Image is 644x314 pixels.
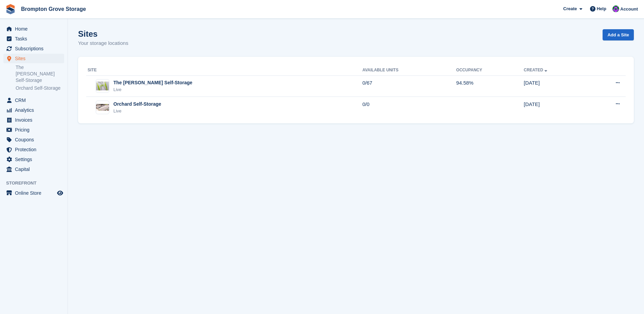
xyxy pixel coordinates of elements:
[612,5,619,12] img: Jo Brock
[6,180,68,187] span: Storefront
[18,3,89,15] a: Brompton Grove Storage
[113,86,192,93] div: Live
[3,188,64,198] a: menu
[456,65,524,76] th: Occupancy
[96,82,109,90] img: Image of The Craggs Self-Storage site
[78,39,128,47] p: Your storage locations
[620,6,638,13] span: Account
[362,65,456,76] th: Available Units
[113,108,161,115] div: Live
[3,115,64,125] a: menu
[524,97,588,118] td: [DATE]
[3,44,64,53] a: menu
[15,44,56,53] span: Subscriptions
[96,104,109,111] img: Image of Orchard Self-Storage site
[15,95,56,105] span: CRM
[456,75,524,97] td: 94.58%
[603,29,634,40] a: Add a Site
[113,101,161,108] div: Orchard Self-Storage
[15,125,56,135] span: Pricing
[3,135,64,144] a: menu
[563,5,577,12] span: Create
[5,4,16,14] img: stora-icon-8386f47178a22dfd0bd8f6a31ec36ba5ce8667c1dd55bd0f319d3a0aa187defe.svg
[16,85,64,91] a: Orchard Self-Storage
[15,24,56,34] span: Home
[3,34,64,43] a: menu
[15,105,56,115] span: Analytics
[15,188,56,198] span: Online Store
[3,24,64,34] a: menu
[3,105,64,115] a: menu
[15,54,56,63] span: Sites
[86,65,362,76] th: Site
[3,125,64,135] a: menu
[15,135,56,144] span: Coupons
[3,54,64,63] a: menu
[15,164,56,174] span: Capital
[15,115,56,125] span: Invoices
[15,34,56,43] span: Tasks
[524,68,549,72] a: Created
[15,155,56,164] span: Settings
[597,5,606,12] span: Help
[3,145,64,154] a: menu
[16,64,64,84] a: The [PERSON_NAME] Self-Storage
[56,189,64,197] a: Preview store
[15,145,56,154] span: Protection
[113,79,192,86] div: The [PERSON_NAME] Self-Storage
[3,95,64,105] a: menu
[3,155,64,164] a: menu
[524,75,588,97] td: [DATE]
[362,97,456,118] td: 0/0
[3,164,64,174] a: menu
[362,75,456,97] td: 0/67
[78,29,128,38] h1: Sites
